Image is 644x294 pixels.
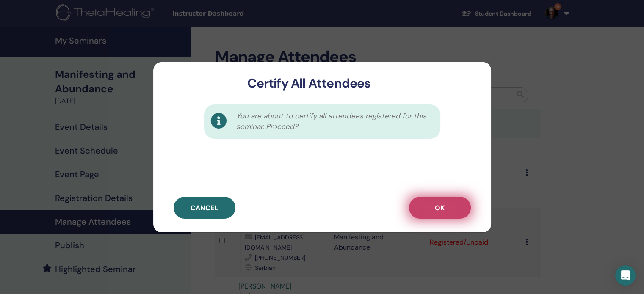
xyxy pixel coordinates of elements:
button: Cancel [174,197,235,219]
h3: Certify All Attendees [167,76,452,91]
span: You are about to certify all attendees registered for this seminar. Proceed? [236,111,431,132]
div: Open Intercom Messenger [615,265,636,286]
span: OK [435,203,445,212]
span: Cancel [191,203,218,212]
button: OK [409,197,471,219]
